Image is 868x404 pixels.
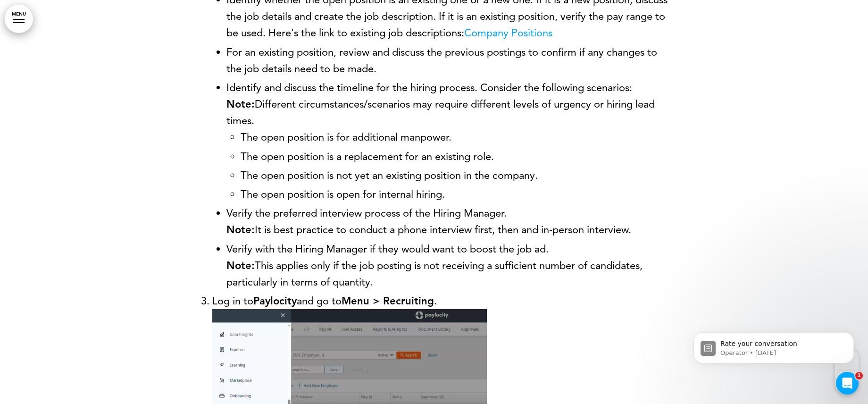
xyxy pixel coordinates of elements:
li: The open position is a replacement for an existing role. [241,148,670,165]
li: Verify the preferred interview process of the Hiring Manager. It is best practice to conduct a ph... [226,205,670,238]
span: 1 [855,372,863,379]
li: The open position is not yet an existing position in the company. [241,167,670,184]
strong: Note: [226,98,255,110]
li: Identify and discuss the timeline for the hiring process. Consider the following scenarios: Diffe... [226,79,670,202]
strong: Paylocity [253,295,297,307]
a: Company Positions [464,26,552,39]
li: The open position is for additional manpower. [241,129,670,145]
li: Verify with the Hiring Manager if they would want to boost the job ad. This applies only if the j... [226,241,670,291]
strong: Menu > Recruiting [342,295,434,307]
iframe: Intercom notifications message [679,312,868,379]
iframe: Intercom live chat [836,372,859,395]
strong: Note: [226,223,255,236]
a: MENU [5,5,33,33]
li: For an existing position, review and discuss the previous postings to confirm if any changes to t... [226,44,670,77]
strong: Note: [226,259,255,272]
li: The open position is open for internal hiring. [241,186,670,202]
